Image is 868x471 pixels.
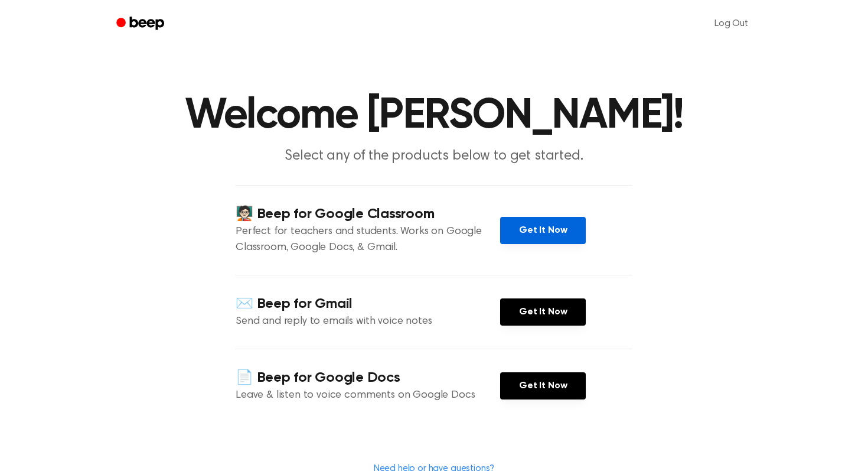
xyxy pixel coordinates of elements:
a: Get It Now [500,217,586,244]
p: Perfect for teachers and students. Works on Google Classroom, Google Docs, & Gmail. [236,224,500,256]
h4: 🧑🏻‍🏫 Beep for Google Classroom [236,204,500,224]
a: Get It Now [500,372,586,399]
a: Get It Now [500,298,586,326]
h4: ✉️ Beep for Gmail [236,294,500,314]
a: Log Out [703,9,760,38]
p: Select any of the products below to get started. [207,147,661,166]
p: Leave & listen to voice comments on Google Docs [236,388,500,404]
h4: 📄 Beep for Google Docs [236,368,500,388]
h1: Welcome [PERSON_NAME]! [132,95,736,137]
a: Beep [108,12,175,35]
p: Send and reply to emails with voice notes [236,314,500,330]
